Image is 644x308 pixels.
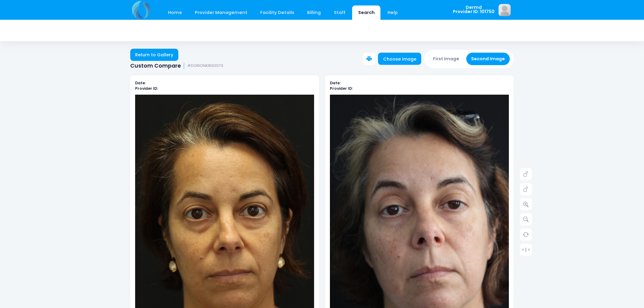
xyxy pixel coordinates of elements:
[378,53,421,65] a: Choose image
[428,53,464,65] button: First Image
[189,5,253,20] a: Provider Management
[520,243,532,256] a: > | <
[301,5,327,20] a: Billing
[352,5,380,20] a: Search
[382,5,404,20] a: Help
[453,5,495,14] span: Dermd Provider ID: 101750
[130,63,181,69] span: Custom Compare
[187,64,223,68] small: #DORIONKRI031170
[254,5,300,20] a: Facility Details
[135,86,158,91] b: Provider ID:
[330,86,353,91] b: Provider ID:
[135,80,146,86] b: Date:
[330,80,341,86] b: Date:
[499,4,511,16] img: image
[162,5,188,20] a: Home
[130,49,178,61] a: Return to Gallery
[328,5,351,20] a: Staff
[466,53,510,65] button: Second Image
